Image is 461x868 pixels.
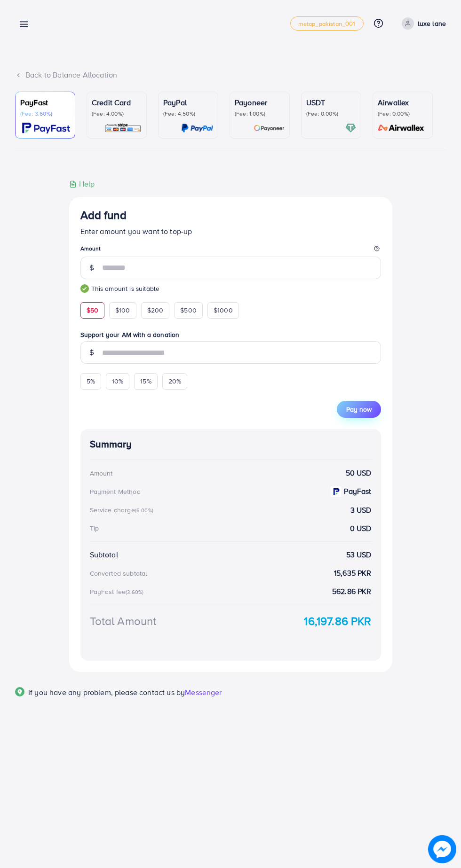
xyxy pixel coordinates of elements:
[80,284,89,293] img: guide
[22,123,70,133] img: card
[20,97,70,108] p: PayFast
[306,97,356,108] p: USDT
[135,507,153,514] small: (6.00%)
[90,438,372,450] h4: Summary
[20,110,70,117] p: (Fee: 3.60%)
[254,123,285,133] img: card
[181,123,213,133] img: card
[80,284,381,293] small: This amount is suitable
[163,97,213,108] p: PayPal
[235,97,285,108] p: Payoneer
[346,405,372,414] span: Pay now
[140,376,151,386] span: 15%
[90,587,147,596] div: PayFast fee
[104,123,142,133] img: card
[375,123,428,133] img: card
[90,505,156,515] div: Service charge
[214,305,233,315] span: $1000
[90,569,148,578] div: Converted subtotal
[235,110,285,117] p: (Fee: 1.00%)
[87,376,95,386] span: 5%
[147,305,164,315] span: $200
[80,226,381,237] p: Enter amount you want to top-up
[163,110,213,117] p: (Fee: 4.50%)
[87,305,98,315] span: $50
[418,18,446,29] p: luxe lane
[115,305,130,315] span: $100
[90,613,157,629] div: Total Amount
[92,110,142,117] p: (Fee: 4.00%)
[398,17,446,30] a: luxe lane
[332,586,372,597] strong: 562.86 PKR
[80,330,381,339] label: Support your AM with a donation
[180,305,197,315] span: $500
[92,97,142,108] p: Credit Card
[334,568,372,579] strong: 15,635 PKR
[331,486,341,497] img: payment
[290,16,364,31] a: metap_pakistan_001
[185,687,222,697] span: Messenger
[28,687,185,697] span: If you have any problem, please contact us by
[346,549,372,560] strong: 53 USD
[378,97,428,108] p: Airwallex
[90,487,141,496] div: Payment Method
[69,179,95,189] div: Help
[350,523,372,534] strong: 0 USD
[344,486,371,497] strong: PayFast
[350,505,372,516] strong: 3 USD
[15,70,446,80] div: Back to Balance Allocation
[346,468,372,478] strong: 50 USD
[126,588,143,596] small: (3.60%)
[337,401,381,418] button: Pay now
[90,549,118,560] div: Subtotal
[378,110,428,117] p: (Fee: 0.00%)
[345,123,356,133] img: card
[168,376,181,386] span: 20%
[429,836,456,863] img: image
[112,376,123,386] span: 10%
[304,613,371,629] strong: 16,197.86 PKR
[80,208,127,222] h3: Add fund
[90,469,113,478] div: Amount
[298,21,356,27] span: metap_pakistan_001
[90,524,99,533] div: Tip
[80,244,381,256] legend: Amount
[306,110,356,117] p: (Fee: 0.00%)
[15,687,24,696] img: Popup guide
